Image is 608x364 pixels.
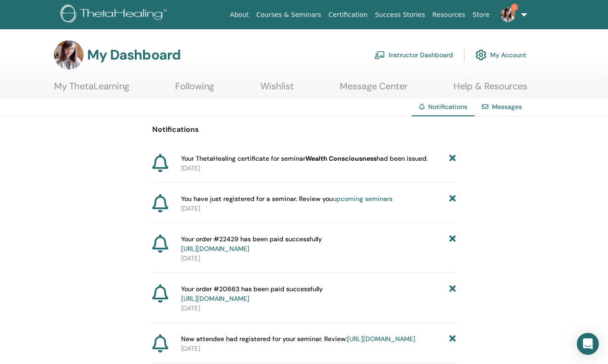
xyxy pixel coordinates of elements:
[181,344,456,353] p: [DATE]
[181,284,323,304] span: Your order #20663 has been paid successfully
[175,81,214,98] a: Following
[511,4,518,11] span: 1
[181,234,322,254] span: Your order #22429 has been paid successfully
[181,244,249,253] a: [URL][DOMAIN_NAME]
[181,254,456,263] p: [DATE]
[181,163,456,173] p: [DATE]
[374,45,453,65] a: Instructor Dashboard
[226,6,252,23] a: About
[340,81,408,98] a: Message Center
[325,6,371,23] a: Certification
[181,194,392,204] span: You have just registered for a seminar. Review you
[181,294,249,303] a: [URL][DOMAIN_NAME]
[453,81,527,98] a: Help & Resources
[475,47,486,63] img: cog.svg
[371,6,429,23] a: Success Stories
[87,47,181,63] h3: My Dashboard
[429,6,469,23] a: Resources
[181,154,428,163] span: Your ThetaHealing certificate for seminar had been issued.
[152,124,456,135] p: Notifications
[347,335,415,343] a: [URL][DOMAIN_NAME]
[501,7,515,22] img: default.jpg
[181,334,415,344] span: New attendee had registered for your seminar. Review:
[54,40,83,70] img: default.jpg
[260,81,294,98] a: Wishlist
[475,45,526,65] a: My Account
[253,6,325,23] a: Courses & Seminars
[577,333,599,355] div: Open Intercom Messenger
[305,154,376,163] b: Wealth Consciousness
[333,195,392,203] a: upcoming seminars
[492,103,522,111] a: Messages
[61,5,170,25] img: logo.png
[181,204,456,213] p: [DATE]
[469,6,493,23] a: Store
[54,81,129,98] a: My ThetaLearning
[428,103,467,111] span: Notifications
[181,304,456,313] p: [DATE]
[374,51,385,59] img: chalkboard-teacher.svg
